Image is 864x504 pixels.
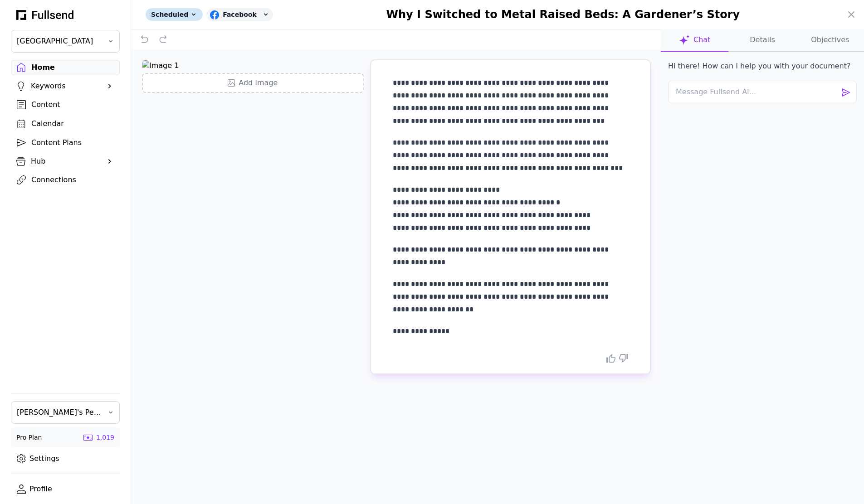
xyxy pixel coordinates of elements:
[661,29,728,52] button: Chat
[728,29,796,52] button: Details
[150,78,356,88] div: Add Image
[142,60,364,71] img: Image 1
[338,7,788,22] h1: Why I Switched to Metal Raised Beds: A Gardener’s Story
[668,61,850,72] p: Hi there! How can I help you with your document?
[146,8,203,21] div: Scheduled
[206,8,273,21] div: Facebook
[142,73,364,93] button: Add Image
[796,29,864,52] button: Objectives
